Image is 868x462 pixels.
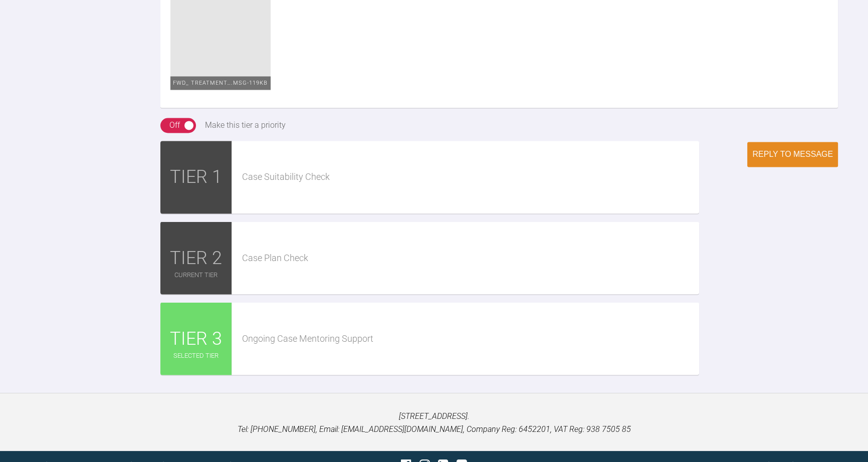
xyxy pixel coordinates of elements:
[242,170,699,184] div: Case Suitability Check
[173,80,268,86] span: Fwd_ Treatment….msg - 119KB
[242,251,699,265] div: Case Plan Check
[205,119,286,132] div: Make this tier a priority
[169,119,180,132] div: Off
[752,150,833,159] div: Reply to Message
[170,244,222,273] span: TIER 2
[16,409,852,435] p: [STREET_ADDRESS]. Tel: [PHONE_NUMBER], Email: [EMAIL_ADDRESS][DOMAIN_NAME], Company Reg: 6452201,...
[170,324,222,353] span: TIER 3
[170,163,222,192] span: TIER 1
[747,142,838,167] button: Reply to Message
[242,331,699,346] div: Ongoing Case Mentoring Support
